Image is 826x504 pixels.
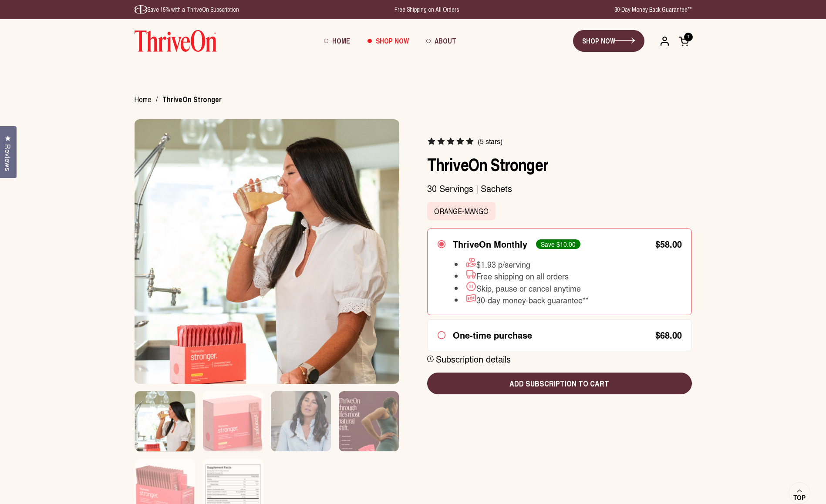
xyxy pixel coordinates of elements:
[162,95,222,104] span: ThriveOn Stronger
[427,183,692,194] p: 30 Servings | Sachets
[453,239,527,249] div: ThriveOn Monthly
[435,36,456,46] span: About
[376,36,409,46] span: Shop Now
[455,281,589,293] li: Skip, pause or cancel anytime
[135,5,239,14] p: Save 15% with a ThriveOn Subscription
[793,494,806,502] span: Top
[394,5,459,14] p: Free Shipping on All Orders
[156,95,158,104] span: /
[455,293,589,305] li: 30-day money-back guarantee**
[427,373,692,394] button: Add subscription to cart
[536,239,580,249] div: Save $10.00
[2,144,13,171] span: Reviews
[478,137,502,146] span: (5 stars)
[453,330,532,340] div: One-time purchase
[655,240,682,249] div: $58.00
[427,202,496,220] label: Orange-Mango
[332,36,350,46] span: Home
[135,95,233,104] nav: breadcrumbs
[655,331,682,339] div: $68.00
[418,29,465,53] a: About
[427,154,692,175] h1: ThriveOn Stronger
[614,5,692,14] p: 30-Day Money Back Guarantee**
[434,378,685,389] span: Add subscription to cart
[315,29,359,53] a: Home
[135,119,399,384] img: ThriveOn Stronger
[135,94,151,104] a: Home
[573,30,644,52] a: SHOP NOW
[359,29,418,53] a: Shop Now
[436,353,511,365] div: Subscription details
[455,257,589,269] li: $1.93 p/serving
[135,94,151,106] span: Home
[455,269,589,281] li: Free shipping on all orders
[203,391,263,464] img: Box of ThriveOn Stronger supplement with a pink design on a white background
